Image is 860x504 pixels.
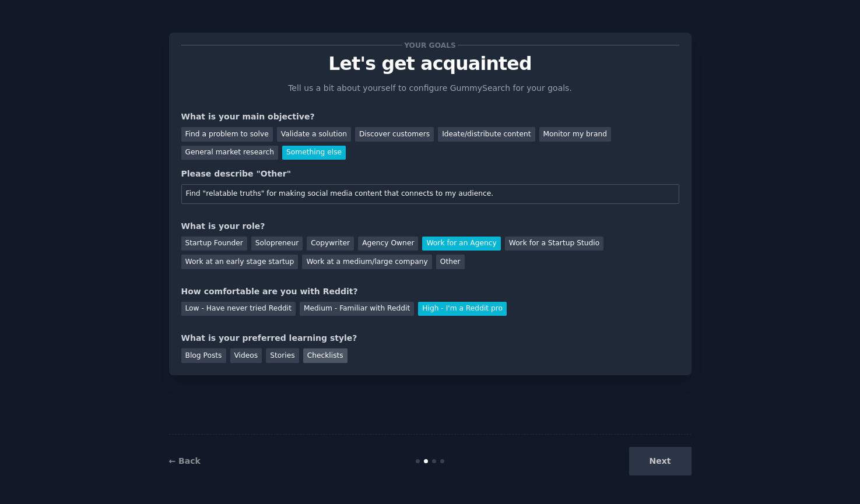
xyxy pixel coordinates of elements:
[251,237,303,251] div: Solopreneur
[303,348,347,363] div: Checklists
[422,237,500,251] div: Work for an Agency
[307,237,354,251] div: Copywriter
[181,348,226,363] div: Blog Posts
[277,127,351,142] div: Validate a solution
[436,255,465,269] div: Other
[181,332,679,344] div: What is your preferred learning style?
[505,237,603,251] div: Work for a Startup Studio
[181,146,279,160] div: General market research
[230,348,262,363] div: Videos
[418,302,507,316] div: High - I'm a Reddit pro
[181,168,679,180] div: Please describe "Other"
[181,286,679,298] div: How comfortable are you with Reddit?
[181,237,247,251] div: Startup Founder
[402,39,458,51] span: Your goals
[181,220,679,232] div: What is your role?
[282,146,346,160] div: Something else
[181,127,273,142] div: Find a problem to solve
[169,456,201,466] a: ← Back
[181,54,679,74] p: Let's get acquainted
[181,184,679,204] input: Your main objective
[300,302,414,316] div: Medium - Familiar with Reddit
[358,237,418,251] div: Agency Owner
[438,127,535,142] div: Ideate/distribute content
[283,82,577,94] p: Tell us a bit about yourself to configure GummySearch for your goals.
[266,348,299,363] div: Stories
[181,302,296,316] div: Low - Have never tried Reddit
[302,255,431,269] div: Work at a medium/large company
[181,111,679,123] div: What is your main objective?
[539,127,611,142] div: Monitor my brand
[181,255,299,269] div: Work at an early stage startup
[355,127,434,142] div: Discover customers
